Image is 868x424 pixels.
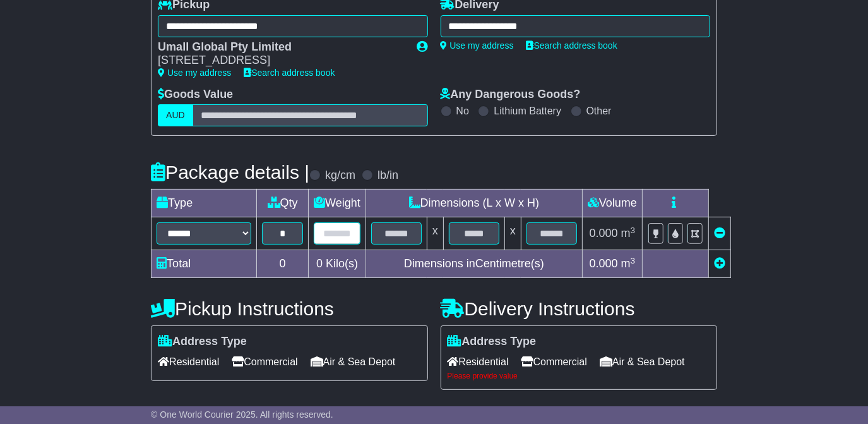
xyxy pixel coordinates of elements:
[456,105,469,117] label: No
[257,250,309,278] td: 0
[631,256,636,265] sup: 3
[378,169,398,183] label: lb/in
[158,54,404,68] div: [STREET_ADDRESS]
[448,352,509,372] span: Residential
[621,257,636,270] span: m
[590,227,618,239] span: 0.000
[151,409,333,420] span: © One World Courier 2025. All rights reserved.
[714,227,725,239] a: Remove this item
[151,162,309,183] h4: Package details |
[309,190,366,217] td: Weight
[244,68,335,78] a: Search address book
[158,104,193,126] label: AUD
[448,372,710,380] div: Please provide value
[582,190,642,217] td: Volume
[521,352,587,372] span: Commercial
[441,298,717,319] h4: Delivery Instructions
[448,335,537,349] label: Address Type
[257,190,309,217] td: Qty
[158,68,231,78] a: Use my address
[427,217,443,250] td: x
[316,257,323,270] span: 0
[586,105,612,117] label: Other
[158,88,233,102] label: Goods Value
[600,352,685,372] span: Air & Sea Depot
[366,190,582,217] td: Dimensions (L x W x H)
[152,190,257,217] td: Type
[621,227,636,239] span: m
[158,352,219,372] span: Residential
[441,40,514,51] a: Use my address
[232,352,297,372] span: Commercial
[151,298,427,319] h4: Pickup Instructions
[714,257,725,270] a: Add new item
[441,88,581,102] label: Any Dangerous Goods?
[158,335,247,349] label: Address Type
[631,226,636,235] sup: 3
[504,217,521,250] td: x
[158,40,404,54] div: Umall Global Pty Limited
[309,250,366,278] td: Kilo(s)
[325,169,355,183] label: kg/cm
[366,250,582,278] td: Dimensions in Centimetre(s)
[590,257,618,270] span: 0.000
[526,40,617,51] a: Search address book
[311,352,396,372] span: Air & Sea Depot
[152,250,257,278] td: Total
[494,105,561,117] label: Lithium Battery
